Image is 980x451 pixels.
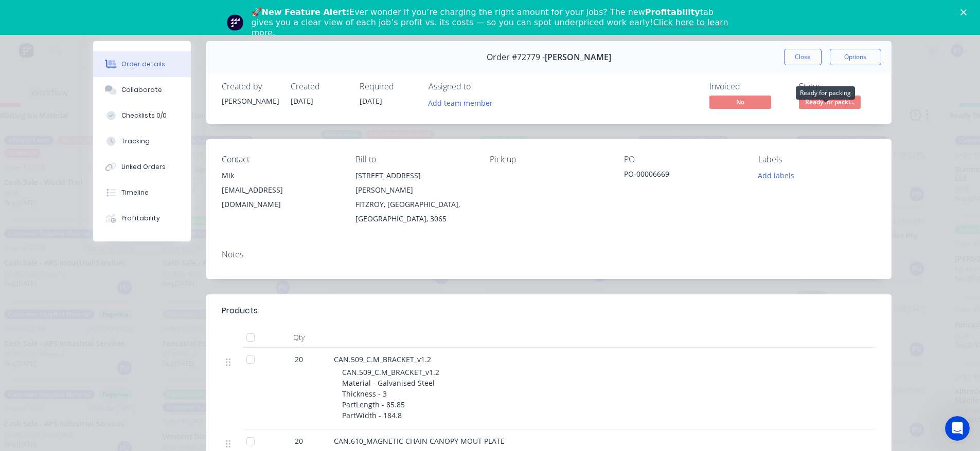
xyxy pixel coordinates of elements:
button: Add team member [429,96,498,109]
img: Profile image for Team [227,14,243,31]
div: 🚀 Ever wonder if you’re charging the right amount for your jobs? The new tab gives you a clear vi... [252,7,737,38]
div: Notes [222,250,876,259]
div: PO [624,155,742,164]
div: PO-00006669 [624,168,742,183]
div: Status [799,82,876,91]
div: Linked Orders [121,162,166,172]
span: 20 [295,354,303,365]
span: [DATE] [291,96,313,106]
div: [EMAIL_ADDRESS][DOMAIN_NAME] [222,183,340,212]
div: Timeline [121,188,149,197]
button: Order details [93,51,191,77]
span: CAN.509_C.M_BRACKET_v1.2 [334,354,431,364]
div: Tracking [121,137,150,146]
button: Profitability [93,205,191,231]
div: Created [291,82,347,91]
button: Linked Orders [93,154,191,180]
span: Order #72779 - [487,52,545,62]
button: Ready for packi... [799,96,861,111]
div: Order details [121,60,165,69]
div: Mik [222,168,340,183]
div: Bill to [355,155,473,164]
button: Timeline [93,180,191,205]
button: Add team member [422,96,498,109]
div: [STREET_ADDRESS][PERSON_NAME]FITZROY, [GEOGRAPHIC_DATA], [GEOGRAPHIC_DATA], 3065 [355,168,473,226]
span: 20 [295,436,303,446]
b: New Feature Alert: [262,7,350,17]
span: CAN.509_C.M_BRACKET_v1.2 Material - Galvanised Steel Thickness - 3 PartLength - 85.85 PartWidth -... [342,367,439,420]
div: Profitability [121,214,160,223]
div: Checklists 0/0 [121,111,167,120]
div: FITZROY, [GEOGRAPHIC_DATA], [GEOGRAPHIC_DATA], 3065 [355,197,473,226]
button: Close [784,49,822,65]
div: Contact [222,155,340,164]
div: Required [360,82,416,91]
div: [STREET_ADDRESS][PERSON_NAME] [355,168,473,197]
div: Created by [222,82,278,91]
button: Checklists 0/0 [93,103,191,128]
div: Labels [758,155,876,164]
div: Mik[EMAIL_ADDRESS][DOMAIN_NAME] [222,168,340,212]
span: No [709,96,771,108]
button: Options [830,49,881,65]
button: Tracking [93,128,191,154]
div: Close [960,9,971,15]
div: Products [222,305,258,317]
a: Click here to learn more. [252,17,728,37]
span: [DATE] [360,96,382,106]
b: Profitability [645,7,700,17]
div: Qty [268,327,330,348]
div: Ready for packing [796,86,855,100]
div: Pick up [490,155,608,164]
button: Add labels [753,168,800,182]
div: Collaborate [121,85,162,95]
iframe: Intercom live chat [945,416,970,441]
div: Invoiced [709,82,787,91]
div: [PERSON_NAME] [222,96,278,106]
div: Assigned to [429,82,531,91]
span: CAN.610_MAGNETIC CHAIN CANOPY MOUT PLATE [334,436,505,446]
button: Collaborate [93,77,191,103]
span: [PERSON_NAME] [545,52,611,62]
